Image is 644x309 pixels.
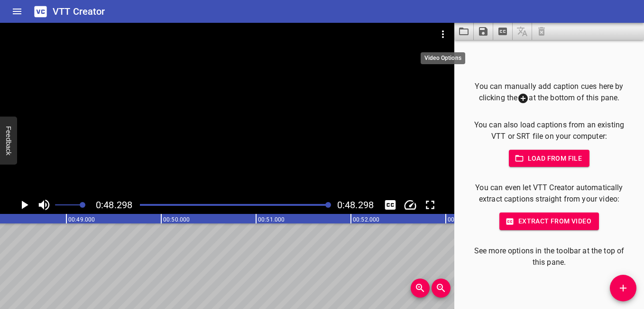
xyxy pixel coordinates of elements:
[432,23,454,46] button: Video Options
[96,199,132,211] span: 0:48.298
[497,26,508,37] svg: Extract captions from video
[53,4,105,19] h6: VTT Creator
[474,23,493,40] button: Save captions to file
[454,23,474,40] button: Load captions from file
[140,204,330,206] div: Play progress
[353,216,379,223] text: 00:52.000
[258,216,285,223] text: 00:51.000
[401,196,419,214] button: Change Playback Speed
[35,196,53,214] button: Toggle mute
[610,275,636,301] button: Add Cue
[80,202,85,208] span: Set video volume
[337,199,374,211] span: 0:48.298
[432,279,451,298] button: Zoom Out
[493,23,513,40] button: Extract captions from video
[448,216,474,223] text: 00:53.000
[411,279,430,298] button: Zoom In
[499,212,599,230] button: Extract from video
[507,215,591,227] span: Extract from video
[509,150,590,167] button: Load from file
[516,153,582,164] span: Load from file
[163,216,190,223] text: 00:50.000
[421,196,439,214] button: Toggle fullscreen
[469,81,629,104] p: You can manually add caption cues here by clicking the at the bottom of this pane.
[478,26,489,37] svg: Save captions to file
[513,23,532,40] span: Add some captions below, then you can translate them.
[469,119,629,142] p: You can also load captions from an existing VTT or SRT file on your computer:
[68,216,95,223] text: 00:49.000
[381,196,399,214] button: Toggle captions
[469,182,629,205] p: You can even let VTT Creator automatically extract captions straight from your video:
[469,245,629,268] p: See more options in the toolbar at the top of this pane.
[15,196,33,214] button: Play/Pause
